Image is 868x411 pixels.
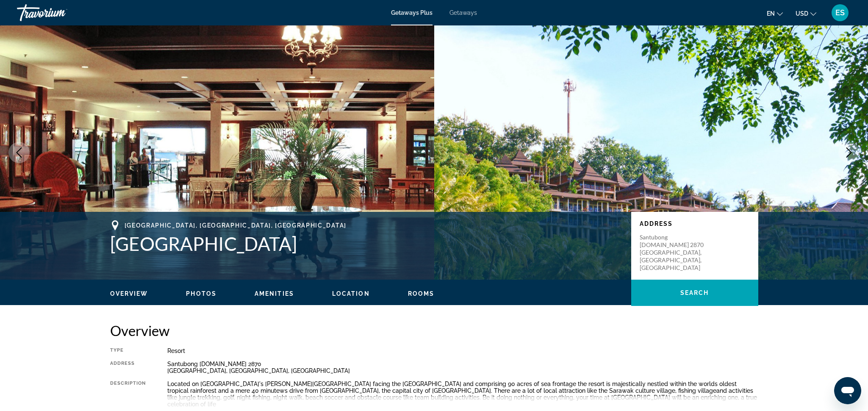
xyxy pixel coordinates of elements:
button: Location [332,290,370,297]
div: Located on [GEOGRAPHIC_DATA]'s [PERSON_NAME][GEOGRAPHIC_DATA] facing the [GEOGRAPHIC_DATA] and co... [167,380,758,408]
button: Rooms [408,290,435,297]
h2: Overview [110,322,758,339]
p: Address [640,220,750,227]
button: Previous image [8,142,30,163]
span: Search [680,289,709,296]
button: Photos [186,290,216,297]
span: Amenities [255,290,294,297]
button: Next image [838,142,860,163]
span: Location [332,290,370,297]
button: Overview [110,290,148,297]
button: Change language [767,7,783,19]
iframe: Button to launch messaging window [834,377,861,404]
button: Amenities [255,290,294,297]
span: ES [835,8,845,17]
div: Santubong [DOMAIN_NAME] 2870 [GEOGRAPHIC_DATA], [GEOGRAPHIC_DATA], [GEOGRAPHIC_DATA] [167,361,758,374]
a: Travorium [17,2,102,24]
span: Overview [110,290,148,297]
div: Address [110,361,146,374]
span: [GEOGRAPHIC_DATA], [GEOGRAPHIC_DATA], [GEOGRAPHIC_DATA] [125,222,347,229]
button: Search [631,280,758,306]
span: Photos [186,290,216,297]
p: Santubong [DOMAIN_NAME] 2870 [GEOGRAPHIC_DATA], [GEOGRAPHIC_DATA], [GEOGRAPHIC_DATA] [640,233,707,272]
div: Resort [167,347,758,354]
button: User Menu [829,4,851,22]
span: USD [796,10,808,17]
a: Getaways Plus [391,9,433,16]
span: Rooms [408,290,435,297]
div: Description [110,380,146,408]
div: Type [110,347,146,354]
span: en [767,10,775,17]
button: Change currency [796,7,816,19]
h1: [GEOGRAPHIC_DATA] [110,233,623,255]
a: Getaways [449,9,477,16]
